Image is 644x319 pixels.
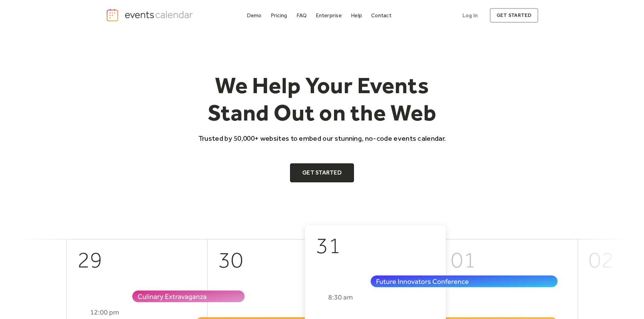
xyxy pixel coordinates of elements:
[316,14,341,17] div: Enterprise
[271,14,287,17] div: Pricing
[368,11,394,20] a: Contact
[456,8,484,23] a: Log In
[296,14,307,17] div: FAQ
[192,72,452,127] h1: We Help Your Events Stand Out on the Web
[192,133,452,143] p: Trusted by 50,000+ websites to embed our stunning, no-code events calendar.
[490,8,538,23] a: get started
[294,11,310,20] a: FAQ
[313,11,344,20] a: Enterprise
[244,11,264,20] a: Demo
[351,14,362,17] div: Help
[371,14,391,17] div: Contact
[247,14,262,17] div: Demo
[348,11,365,20] a: Help
[290,163,354,182] a: Get Started
[268,11,290,20] a: Pricing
